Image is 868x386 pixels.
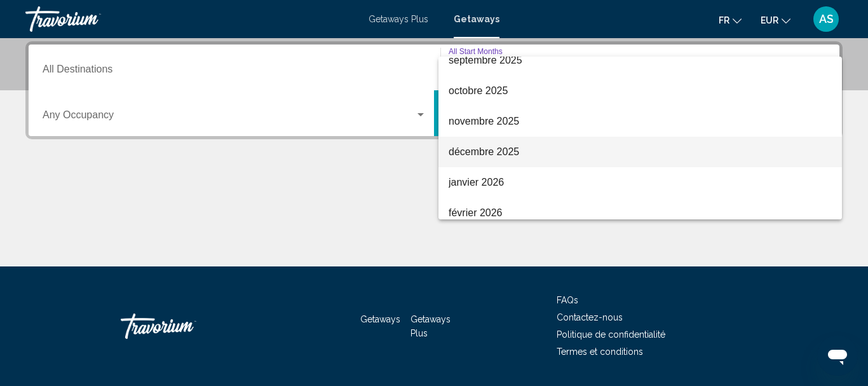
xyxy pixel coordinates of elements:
span: octobre 2025 [449,76,832,106]
span: novembre 2025 [449,106,832,137]
span: décembre 2025 [449,137,832,167]
iframe: Bouton de lancement de la fenêtre de messagerie [817,335,858,376]
span: septembre 2025 [449,45,832,76]
span: janvier 2026 [449,167,832,198]
span: février 2026 [449,198,832,228]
